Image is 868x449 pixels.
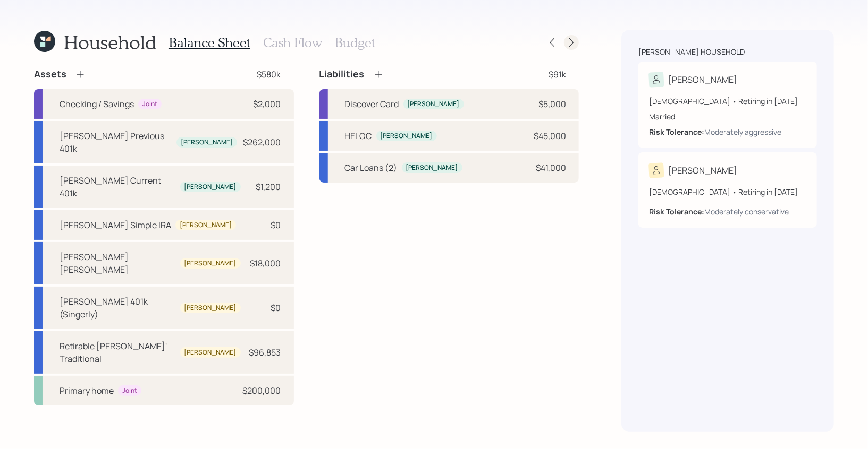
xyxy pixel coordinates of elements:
div: $0 [271,301,281,314]
div: Discover Card [345,98,399,110]
div: $200,000 [243,384,281,397]
div: [PERSON_NAME] 401k (Singerly) [60,295,176,321]
div: [PERSON_NAME] [181,138,233,147]
h1: Household [64,31,156,54]
div: $18,000 [250,257,281,270]
h3: Cash Flow [263,35,322,50]
div: Car Loans (2) [345,161,398,174]
div: [PERSON_NAME] Simple IRA [60,219,171,231]
div: [PERSON_NAME] [408,100,460,109]
div: $262,000 [243,136,281,149]
div: $91k [549,68,566,81]
div: Primary home [60,384,114,397]
div: [PERSON_NAME] [184,348,237,357]
h3: Balance Sheet [169,35,250,50]
h3: Budget [335,35,375,50]
div: $580k [257,68,281,81]
div: [PERSON_NAME] [180,221,232,230]
div: [PERSON_NAME] Previous 401k [60,129,172,155]
div: $0 [271,219,281,231]
div: [PERSON_NAME] household [638,47,745,57]
div: $1,200 [256,180,281,193]
div: $41,000 [536,161,566,174]
div: [PERSON_NAME] [184,304,237,313]
b: Risk Tolerance: [649,127,704,137]
div: [DEMOGRAPHIC_DATA] • Retiring in [DATE] [649,186,806,197]
div: [PERSON_NAME] [184,183,237,192]
h4: Assets [34,68,66,80]
div: $45,000 [534,129,566,142]
div: [PERSON_NAME] [184,259,237,268]
div: $5,000 [538,98,566,110]
div: Joint [142,100,157,109]
div: HELOC [345,129,372,142]
div: $2,000 [254,98,281,110]
div: [PERSON_NAME] [668,73,737,86]
h4: Liabilities [319,68,365,80]
div: Married [649,111,806,122]
div: Retirable [PERSON_NAME]' Traditional [60,340,176,365]
div: $96,853 [249,346,281,359]
div: [DEMOGRAPHIC_DATA] • Retiring in [DATE] [649,96,806,107]
div: Moderately aggressive [704,126,781,137]
div: [PERSON_NAME] Current 401k [60,174,176,200]
div: [PERSON_NAME] [PERSON_NAME] [60,251,176,276]
div: Checking / Savings [60,98,134,110]
b: Risk Tolerance: [649,206,704,217]
div: Moderately conservative [704,206,789,217]
div: [PERSON_NAME] [381,132,433,141]
div: Joint [122,386,137,395]
div: [PERSON_NAME] [406,163,458,172]
div: [PERSON_NAME] [668,164,737,177]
